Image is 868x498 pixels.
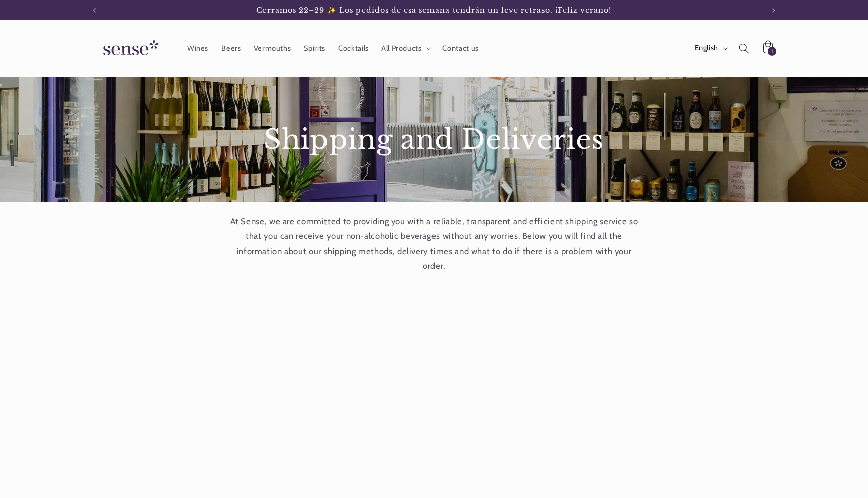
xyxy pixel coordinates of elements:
span: Vermouths [254,44,291,53]
a: Contact us [436,37,485,59]
span: Wines [187,44,208,53]
span: All Products [381,44,422,53]
a: Vermouths [247,37,297,59]
span: Cocktails [338,44,369,53]
summary: Search [732,37,755,60]
a: Sense [87,30,171,67]
a: Spirits [297,37,332,59]
img: Sense [91,34,167,63]
p: At Sense, we are committed to providing you with a reliable, transparent and efficient shipping s... [229,214,640,274]
summary: All Products [375,37,436,59]
a: Cocktails [332,37,375,59]
a: Beers [215,37,247,59]
span: Cerramos 22–29 ✨ Los pedidos de esa semana tendrán un leve retraso. ¡Feliz verano! [256,6,611,15]
button: English [688,38,732,58]
span: Contact us [442,44,478,53]
span: 1 [771,47,773,56]
span: Spirits [304,44,325,53]
h1: Shipping and Deliveries [162,122,706,157]
span: English [695,43,718,54]
a: Wines [181,37,214,59]
span: Beers [221,44,241,53]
